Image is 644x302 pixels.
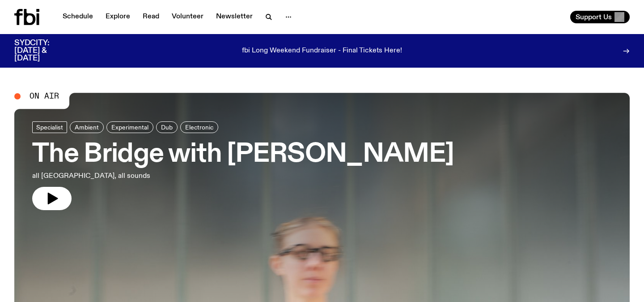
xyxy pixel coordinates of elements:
[32,121,67,133] a: Specialist
[137,11,165,23] a: Read
[36,124,63,131] span: Specialist
[185,124,213,131] span: Electronic
[32,142,454,167] h3: The Bridge with [PERSON_NAME]
[242,47,402,55] p: fbi Long Weekend Fundraiser - Final Tickets Here!
[100,11,136,23] a: Explore
[30,92,59,100] span: On Air
[57,11,98,23] a: Schedule
[576,13,612,21] span: Support Us
[32,171,261,181] p: all [GEOGRAPHIC_DATA], all sounds
[111,124,148,131] span: Experimental
[180,121,218,133] a: Electronic
[106,121,153,133] a: Experimental
[156,121,178,133] a: Dub
[70,121,104,133] a: Ambient
[570,11,630,23] button: Support Us
[161,124,173,131] span: Dub
[75,124,99,131] span: Ambient
[14,39,72,62] h3: SYDCITY: [DATE] & [DATE]
[32,121,454,210] a: The Bridge with [PERSON_NAME]all [GEOGRAPHIC_DATA], all sounds
[211,11,258,23] a: Newsletter
[166,11,209,23] a: Volunteer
